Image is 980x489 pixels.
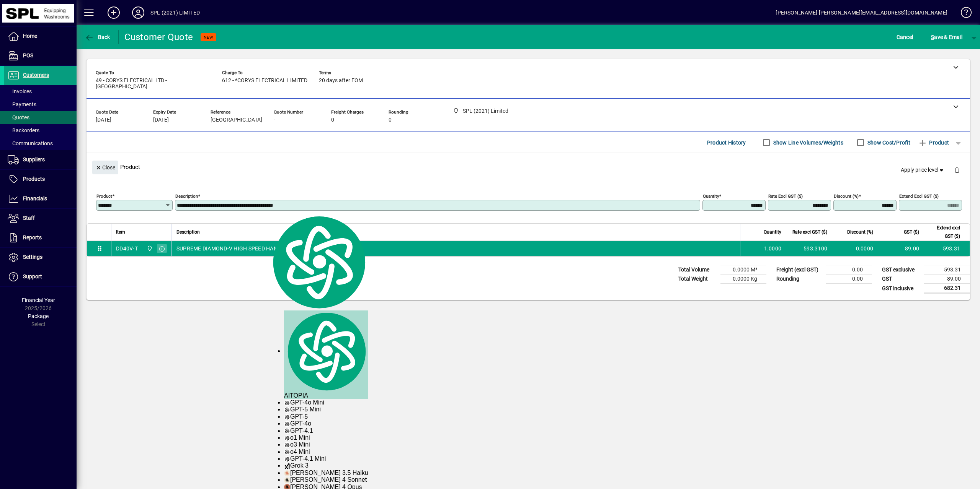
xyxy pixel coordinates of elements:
[773,265,826,275] td: Freight (excl GST)
[23,156,45,162] span: Suppliers
[96,117,111,123] span: [DATE]
[4,85,77,98] a: Invoices
[331,117,334,123] span: 0
[4,137,77,150] a: Communications
[931,34,934,40] span: S
[895,30,915,44] button: Cancel
[927,30,966,44] button: Save & Email
[284,414,290,420] img: gpt-black.svg
[8,101,36,107] span: Payments
[948,166,966,173] app-page-header-button: Delete
[269,214,368,310] img: logo.svg
[319,78,363,84] span: 20 days after EOM
[4,170,77,189] a: Products
[924,284,970,293] td: 682.31
[924,265,970,275] td: 593.31
[931,31,962,43] span: ave & Email
[764,228,781,236] span: Quantity
[4,124,77,137] a: Backorders
[929,224,960,240] span: Extend excl GST ($)
[23,33,37,39] span: Home
[116,245,138,252] div: DD40V-T
[955,2,970,26] a: Knowledge Base
[4,98,77,111] a: Payments
[924,275,970,284] td: 89.00
[23,176,45,182] span: Products
[284,413,368,420] div: GPT-5
[284,310,368,392] img: logo.svg
[284,420,368,427] div: GPT-4o
[23,72,49,78] span: Customers
[150,6,200,19] div: SPL (2021) LIMITED
[284,399,368,406] div: GPT-4o Mini
[77,30,119,44] app-page-header-button: Back
[96,78,211,90] span: 49 - CORYS ELECTRICAL LTD - [GEOGRAPHIC_DATA]
[23,195,47,201] span: Financials
[776,6,947,19] div: [PERSON_NAME] [PERSON_NAME][EMAIL_ADDRESS][DOMAIN_NAME]
[675,275,720,284] td: Total Weight
[222,78,307,84] span: 612 - *CORYS ELECTRICAL LIMITED
[23,234,42,240] span: Reports
[764,245,782,252] span: 1.0000
[878,275,924,284] td: GST
[918,136,949,149] span: Product
[4,111,77,124] a: Quotes
[23,52,33,58] span: POS
[768,193,803,199] mat-label: Rate excl GST ($)
[704,136,749,149] button: Product History
[284,427,368,434] div: GPT-4.1
[284,428,290,434] img: gpt-black.svg
[284,435,290,441] img: gpt-black.svg
[284,470,368,476] div: [PERSON_NAME] 3.5 Haiku
[22,297,55,303] span: Financial Year
[703,193,719,199] mat-label: Quantity
[284,462,368,469] div: Grok 3
[826,275,872,284] td: 0.00
[126,6,150,19] button: Profile
[153,117,169,123] span: [DATE]
[92,161,118,174] button: Close
[83,30,112,44] button: Back
[832,241,878,256] td: 0.0000
[675,265,720,275] td: Total Volume
[720,275,766,284] td: 0.0000 Kg
[124,31,193,43] div: Customer Quote
[96,193,112,199] mat-label: Product
[284,456,290,462] img: gpt-black.svg
[101,6,126,19] button: Add
[826,265,872,275] td: 0.00
[284,400,290,406] img: gpt-black.svg
[4,248,77,267] a: Settings
[284,406,368,413] div: GPT-5 Mini
[914,136,953,149] button: Product
[87,153,970,181] div: Product
[4,150,77,169] a: Suppliers
[145,244,154,253] span: SPL (2021) Limited
[773,275,826,284] td: Rounding
[866,139,910,146] label: Show Cost/Profit
[948,161,966,179] button: Delete
[899,193,939,199] mat-label: Extend excl GST ($)
[720,265,766,275] td: 0.0000 M³
[924,241,970,256] td: 593.31
[8,140,53,146] span: Communications
[8,127,39,133] span: Backorders
[8,114,29,120] span: Quotes
[4,46,77,65] a: POS
[901,166,945,174] span: Apply price level
[23,215,35,221] span: Staff
[878,241,924,256] td: 89.00
[23,273,42,279] span: Support
[284,449,290,455] img: gpt-black.svg
[4,27,77,46] a: Home
[878,284,924,293] td: GST inclusive
[792,228,827,236] span: Rate excl GST ($)
[4,189,77,208] a: Financials
[284,441,368,448] div: o3 Mini
[284,442,290,448] img: gpt-black.svg
[175,193,198,199] mat-label: Description
[176,245,328,252] span: SUPREME DIAMOND-V HIGH SPEED HAND DRYER - TITANIUM
[90,164,120,171] app-page-header-button: Close
[791,245,827,252] div: 593.3100
[4,228,77,247] a: Reports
